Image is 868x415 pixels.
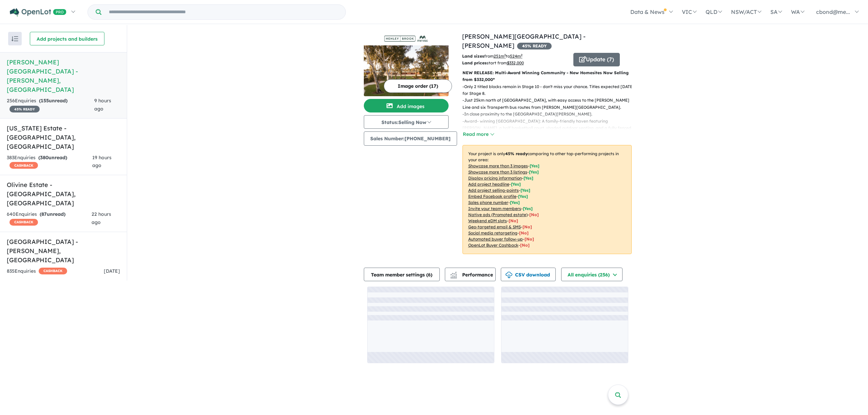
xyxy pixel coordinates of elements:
[468,224,521,229] u: Geo-targeted email & SMS
[450,274,457,278] img: bar-chart.svg
[468,218,507,223] u: Weekend eDM slots
[364,268,440,281] button: Team member settings (6)
[468,230,517,235] u: Social media retargeting
[41,98,49,104] span: 155
[7,124,120,151] h5: [US_STATE] Estate - [GEOGRAPHIC_DATA] , [GEOGRAPHIC_DATA]
[468,188,519,193] u: Add project selling-points
[507,60,524,65] u: $ 332,000
[7,237,120,265] h5: [GEOGRAPHIC_DATA] - [PERSON_NAME] , [GEOGRAPHIC_DATA]
[462,33,586,49] a: [PERSON_NAME][GEOGRAPHIC_DATA] - [PERSON_NAME]
[520,188,530,193] span: [ Yes ]
[92,211,111,225] span: 22 hours ago
[468,194,516,199] u: Embed Facebook profile
[104,268,120,274] span: [DATE]
[529,212,539,217] span: [No]
[529,169,539,174] span: [ Yes ]
[494,54,506,59] u: 251 m
[504,53,506,57] sup: 2
[462,54,484,59] b: Land sizes
[510,200,520,205] span: [ Yes ]
[7,58,120,94] h5: [PERSON_NAME][GEOGRAPHIC_DATA] - [PERSON_NAME] , [GEOGRAPHIC_DATA]
[468,243,518,248] u: OpenLot Buyer Cashback
[561,268,623,281] button: All enquiries (256)
[7,267,67,275] div: 835 Enquir ies
[462,53,568,60] p: from
[468,212,528,217] u: Native ads (Promoted estate)
[510,54,522,59] u: 524 m
[364,45,449,96] img: Henley Brook Estate - Henley Brook
[103,5,344,19] input: Try estate name, suburb, builder or developer
[7,154,92,170] div: 383 Enquir ies
[468,175,522,181] u: Display pricing information
[38,154,67,161] strong: ( unread)
[523,206,533,211] span: [ Yes ]
[39,98,67,104] strong: ( unread)
[364,115,449,129] button: Status:Selling Now
[518,194,528,199] span: [ Yes ]
[40,154,48,161] span: 380
[428,272,431,278] span: 6
[94,98,111,112] span: 9 hours ago
[462,69,632,83] p: NEW RELEASE: Multi-Award Winning Community - New Homesites Now Selling from $332,000*
[450,272,456,275] img: line-chart.svg
[92,154,112,169] span: 19 hours ago
[573,53,620,66] button: Update (7)
[506,272,512,278] img: download icon
[7,210,92,227] div: 640 Enquir ies
[364,99,449,112] button: Add images
[468,182,509,187] u: Add project headline
[384,79,452,93] button: Image order (17)
[39,268,67,274] span: CASHBACK
[501,268,556,281] button: CSV download
[468,206,521,211] u: Invite your team members
[7,180,120,208] h5: Olivine Estate - [GEOGRAPHIC_DATA] , [GEOGRAPHIC_DATA]
[367,35,446,43] img: Henley Brook Estate - Henley Brook Logo
[462,118,637,139] p: - Award- winning [GEOGRAPHIC_DATA]: A family-friendly haven featuring [PERSON_NAME], a half baske...
[364,32,449,96] a: Henley Brook Estate - Henley Brook LogoHenley Brook Estate - Henley Brook
[462,97,637,111] p: - Just 25km north of [GEOGRAPHIC_DATA], with easy access to the [PERSON_NAME] Line and six Transp...
[462,145,632,254] p: Your project is only comparing to other top-performing projects in your area: - - - - - - - - - -...
[524,175,533,181] span: [ Yes ]
[521,53,522,57] sup: 2
[517,43,552,49] span: 45 % READY
[462,130,494,138] button: Read more
[364,131,457,146] button: Sales Number:[PHONE_NUMBER]
[462,60,487,65] b: Land prices
[445,268,496,281] button: Performance
[530,163,539,168] span: [ Yes ]
[468,236,523,242] u: Automated buyer follow-up
[41,211,47,217] span: 87
[505,151,528,156] b: 45 % ready
[7,97,94,113] div: 256 Enquir ies
[468,169,527,174] u: Showcase more than 3 listings
[520,243,530,248] span: [No]
[462,83,637,97] p: - Only 2 titled blocks remain in Stage 10 - don't miss your chance. Titles expected [DATE] for St...
[468,200,508,205] u: Sales phone number
[519,230,529,235] span: [No]
[10,8,66,17] img: Openlot PRO Logo White
[509,218,518,223] span: [No]
[462,111,637,118] p: - In close proximity to the [GEOGRAPHIC_DATA][PERSON_NAME].
[525,236,534,242] span: [No]
[522,224,532,229] span: [No]
[9,219,38,226] span: CASHBACK
[9,162,38,169] span: CASHBACK
[506,54,522,59] span: to
[816,8,850,15] span: cbond@me...
[12,36,18,41] img: sort.svg
[511,182,521,187] span: [ Yes ]
[40,211,65,217] strong: ( unread)
[30,32,104,45] button: Add projects and builders
[462,60,568,66] p: start from
[9,106,40,112] span: 45 % READY
[468,163,528,168] u: Showcase more than 3 images
[451,272,493,278] span: Performance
